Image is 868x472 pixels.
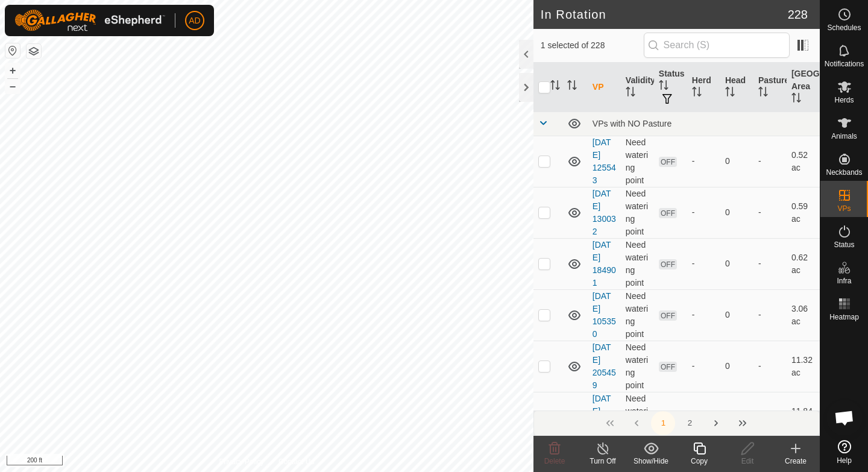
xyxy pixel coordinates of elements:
p-sorticon: Activate to sort [692,89,702,98]
th: [GEOGRAPHIC_DATA] Area [787,63,820,112]
span: AD [189,14,200,27]
th: Status [654,63,687,112]
button: Next Page [704,411,728,435]
th: Pasture [753,63,787,112]
button: Reset Map [5,43,20,58]
span: 1 selected of 228 [541,39,644,52]
td: - [753,392,787,443]
td: - [753,136,787,187]
div: Show/Hide [627,456,675,467]
p-sorticon: Activate to sort [550,82,560,92]
td: - [753,341,787,392]
a: [DATE] 105350 [593,291,616,339]
span: OFF [659,259,677,269]
a: Help [820,435,868,469]
a: [DATE] 130032 [593,189,616,236]
div: - [692,360,715,373]
a: [DATE] 205459 [593,342,616,390]
div: - [692,257,715,270]
p-sorticon: Activate to sort [758,89,768,98]
span: OFF [659,157,677,167]
span: Notifications [825,60,864,68]
span: Neckbands [826,169,862,176]
th: Herd [687,63,720,112]
td: 0 [720,136,753,187]
div: Open chat [826,400,863,436]
span: Heatmap [829,313,859,321]
div: - [692,309,715,321]
td: 0.62 ac [787,238,820,289]
a: [DATE] 125543 [593,137,616,185]
button: – [5,79,20,93]
div: VPs with NO Pasture [593,119,815,128]
h2: In Rotation [541,7,788,22]
td: Need watering point [621,341,654,392]
div: Create [772,456,820,467]
input: Search (S) [644,33,790,58]
span: Herds [834,96,854,104]
p-sorticon: Activate to sort [725,89,735,98]
p-sorticon: Activate to sort [659,82,668,92]
a: Contact Us [278,456,314,467]
td: Need watering point [621,136,654,187]
button: 1 [651,411,675,435]
td: - [753,187,787,238]
div: Edit [723,456,772,467]
td: 11.84 ac [787,392,820,443]
button: Map Layers [27,44,41,58]
span: OFF [659,362,677,372]
span: Schedules [827,24,861,31]
span: OFF [659,208,677,218]
p-sorticon: Activate to sort [791,95,801,104]
th: VP [588,63,621,112]
span: Infra [837,277,851,285]
div: - [692,206,715,219]
span: Help [837,457,852,464]
a: [DATE] 184901 [593,240,616,288]
td: Need watering point [621,187,654,238]
span: Animals [831,133,857,140]
button: Last Page [731,411,755,435]
td: 0.52 ac [787,136,820,187]
span: Status [834,241,854,248]
td: 0.59 ac [787,187,820,238]
th: Validity [621,63,654,112]
td: Need watering point [621,238,654,289]
button: 2 [678,411,702,435]
span: OFF [659,310,677,321]
td: - [753,289,787,341]
img: Gallagher Logo [14,10,165,31]
td: 11.32 ac [787,341,820,392]
div: Turn Off [579,456,627,467]
td: Need watering point [621,289,654,341]
td: - [753,238,787,289]
td: 3.06 ac [787,289,820,341]
div: Copy [675,456,723,467]
td: Need watering point [621,392,654,443]
span: VPs [837,205,851,212]
td: 0 [720,238,753,289]
td: 0 [720,187,753,238]
a: Privacy Policy [219,456,264,467]
p-sorticon: Activate to sort [567,82,577,92]
td: 0 [720,341,753,392]
td: 0 [720,289,753,341]
span: 228 [788,5,808,24]
th: Head [720,63,753,112]
td: 0 [720,392,753,443]
div: - [692,155,715,168]
span: Delete [544,457,565,465]
button: + [5,63,20,78]
a: [DATE] 172722 [593,394,616,441]
p-sorticon: Activate to sort [626,89,635,98]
